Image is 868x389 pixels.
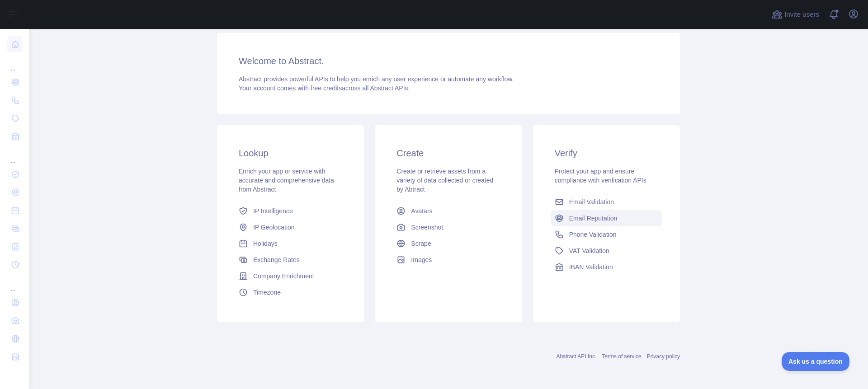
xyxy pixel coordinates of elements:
[411,255,432,264] span: Images
[239,147,342,159] h3: Lookup
[569,214,618,223] span: Email Reputation
[647,353,680,360] a: Privacy policy
[551,210,662,226] a: Email Reputation
[551,259,662,275] a: IBAN Validation
[7,146,22,164] div: ...
[239,55,658,67] h3: Welcome to Abstract.
[411,206,432,216] span: Avatars
[569,197,614,206] span: Email Validation
[569,246,609,255] span: VAT Validation
[239,75,514,83] span: Abstract provides powerful APIs to help you enrich any user experience or automate any workflow.
[396,168,493,193] span: Create or retrieve assets from a variety of data collected or created by Abtract
[253,223,295,232] span: IP Geolocation
[239,84,410,92] span: Your account comes with across all Abstract APIs.
[782,352,850,371] iframe: Toggle Customer Support
[235,268,346,284] a: Company Enrichment
[555,147,658,159] h3: Verify
[784,9,819,20] span: Invite users
[235,203,346,219] a: IP Intelligence
[235,219,346,235] a: IP Geolocation
[393,235,504,252] a: Scrape
[393,219,504,235] a: Screenshot
[551,226,662,243] a: Phone Validation
[235,284,346,300] a: Timezone
[253,288,281,297] span: Timezone
[551,243,662,259] a: VAT Validation
[253,239,278,248] span: Holidays
[253,272,314,281] span: Company Enrichment
[311,84,342,92] span: free credits
[569,230,617,239] span: Phone Validation
[770,7,821,22] button: Invite users
[393,203,504,219] a: Avatars
[253,255,300,264] span: Exchange Rates
[7,275,22,293] div: ...
[557,353,597,360] a: Abstract API Inc.
[396,147,500,159] h3: Create
[253,206,293,216] span: IP Intelligence
[555,168,646,184] span: Protect your app and ensure compliance with verification APIs
[411,239,431,248] span: Scrape
[393,252,504,268] a: Images
[235,235,346,252] a: Holidays
[239,168,334,193] span: Enrich your app or service with accurate and comprehensive data from Abstract
[7,54,22,72] div: ...
[411,223,443,232] span: Screenshot
[569,262,613,272] span: IBAN Validation
[602,353,641,360] a: Terms of service
[551,194,662,210] a: Email Validation
[235,252,346,268] a: Exchange Rates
